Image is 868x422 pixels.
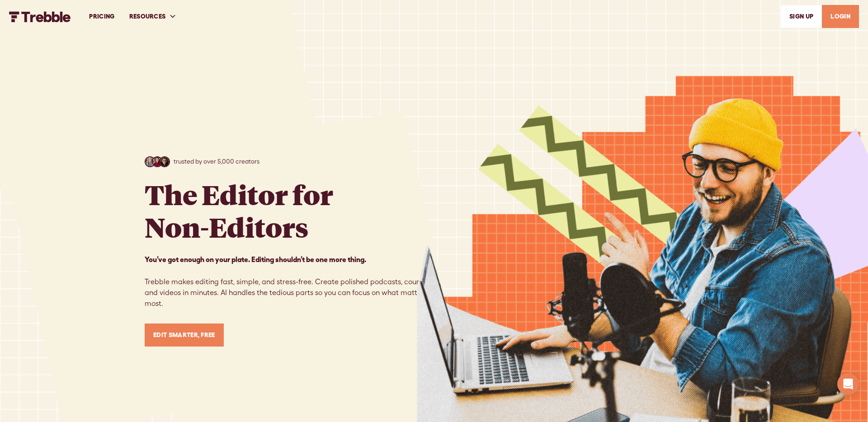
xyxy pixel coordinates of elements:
div: RESOURCES [122,1,184,32]
h1: The Editor for Non-Editors [145,178,333,243]
strong: You’ve got enough on your plate. Editing shouldn’t be one more thing. ‍ [145,255,366,263]
a: LOGIN [822,5,859,28]
a: PRICING [82,1,122,32]
a: home [9,10,71,22]
a: SIGn UP [781,5,822,28]
div: Open Intercom Messenger [837,373,859,395]
a: Edit Smarter, Free [145,324,224,347]
p: Trebble makes editing fast, simple, and stress-free. Create polished podcasts, courses, and video... [145,254,434,309]
div: RESOURCES [129,12,166,21]
p: trusted by over 5,000 creators [174,157,259,166]
img: Trebble FM Logo [9,11,71,22]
